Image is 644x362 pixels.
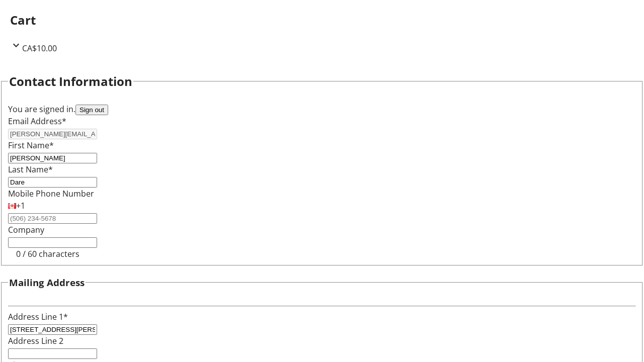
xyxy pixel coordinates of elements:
label: Address Line 1* [8,311,68,322]
tr-character-limit: 0 / 60 characters [16,248,79,259]
h2: Cart [10,11,634,29]
label: Company [8,224,44,235]
span: CA$10.00 [22,43,57,54]
label: Mobile Phone Number [8,188,94,199]
label: Last Name* [8,164,53,175]
div: You are signed in. [8,103,636,115]
label: First Name* [8,140,54,151]
label: Address Line 2 [8,335,63,346]
h3: Mailing Address [9,276,85,290]
label: Email Address* [8,116,66,127]
input: Address [8,324,97,335]
input: (506) 234-5678 [8,213,97,224]
h2: Contact Information [9,72,132,90]
button: Sign out [75,105,108,115]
